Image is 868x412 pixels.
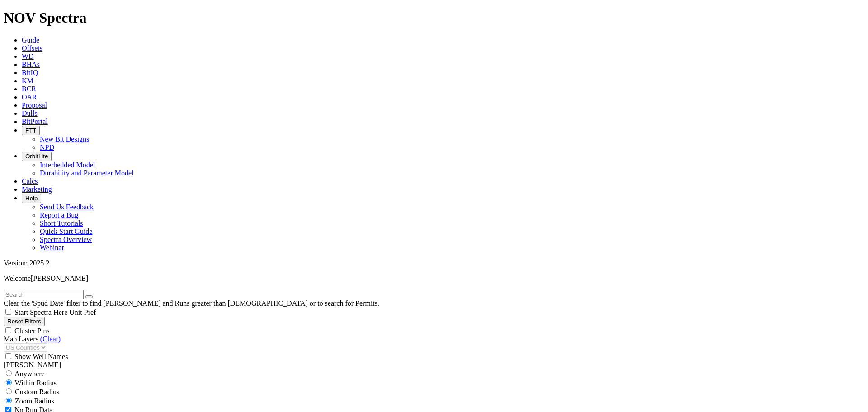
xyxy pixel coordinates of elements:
[22,126,40,135] button: FTT
[40,169,134,177] a: Durability and Parameter Model
[22,93,37,101] a: OAR
[25,127,36,134] span: FTT
[69,308,96,316] span: Unit Pref
[22,44,42,52] a: Offsets
[31,275,88,282] span: [PERSON_NAME]
[25,195,38,202] span: Help
[40,143,54,151] a: NPD
[22,61,40,68] a: BHAs
[4,335,38,343] span: Map Layers
[25,153,48,160] span: OrbitLite
[14,308,67,316] span: Start Spectra Here
[40,244,64,251] a: Webinar
[40,219,83,227] a: Short Tutorials
[40,335,61,343] a: (Clear)
[22,36,39,44] a: Guide
[22,85,36,93] a: BCR
[40,227,92,235] a: Quick Start Guide
[14,327,50,335] span: Cluster Pins
[4,361,864,369] div: [PERSON_NAME]
[4,299,379,307] span: Clear the 'Spud Date' filter to find [PERSON_NAME] and Runs greater than [DEMOGRAPHIC_DATA] or to...
[4,9,864,26] h1: NOV Spectra
[40,161,95,169] a: Interbedded Model
[4,317,45,326] button: Reset Filters
[22,77,33,85] a: KM
[14,353,68,360] span: Show Well Names
[22,185,52,193] a: Marketing
[15,388,59,396] span: Custom Radius
[4,259,864,267] div: Version: 2025.2
[40,203,94,211] a: Send Us Feedback
[40,135,89,143] a: New Bit Designs
[22,109,38,117] a: Dulls
[22,69,38,76] a: BitIQ
[5,309,11,315] input: Start Spectra Here
[15,379,57,387] span: Within Radius
[22,101,47,109] a: Proposal
[14,370,45,378] span: Anywhere
[22,194,41,203] button: Help
[22,118,48,125] a: BitPortal
[40,236,92,243] a: Spectra Overview
[22,152,52,161] button: OrbitLite
[4,275,864,283] p: Welcome
[22,177,38,185] a: Calcs
[15,397,54,405] span: Zoom Radius
[40,211,78,219] a: Report a Bug
[4,290,84,299] input: Search
[22,52,34,60] a: WD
